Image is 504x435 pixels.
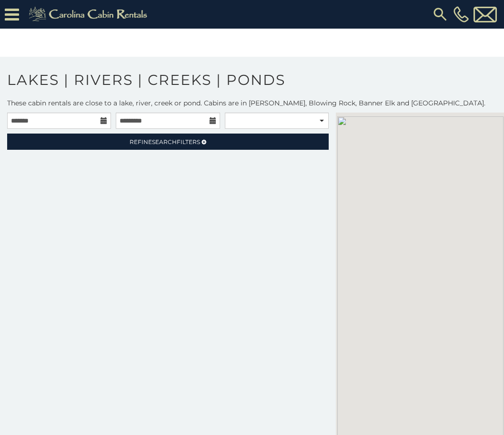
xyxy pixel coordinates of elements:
img: Khaki-logo.png [24,5,155,24]
a: RefineSearchFilters [7,134,329,150]
a: [PHONE_NUMBER] [451,6,471,22]
img: search-regular.svg [432,6,449,23]
span: Search [152,138,177,145]
span: Refine Filters [130,138,200,145]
